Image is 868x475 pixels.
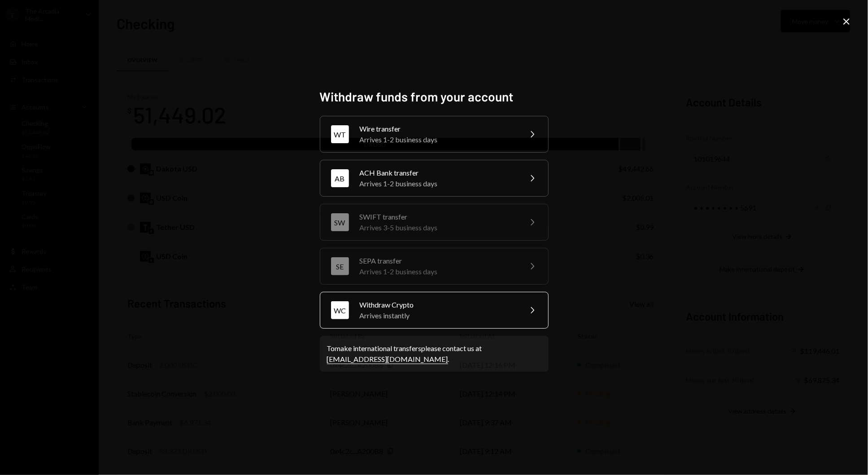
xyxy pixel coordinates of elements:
[320,204,549,241] button: SWSWIFT transferArrives 3-5 business days
[360,134,516,145] div: Arrives 1-2 business days
[331,169,349,187] div: AB
[360,123,516,134] div: Wire transfer
[327,355,448,364] a: [EMAIL_ADDRESS][DOMAIN_NAME]
[360,167,516,178] div: ACH Bank transfer
[320,292,549,329] button: WCWithdraw CryptoArrives instantly
[320,116,549,153] button: WTWire transferArrives 1-2 business days
[360,255,516,266] div: SEPA transfer
[331,301,349,319] div: WC
[320,160,549,197] button: ABACH Bank transferArrives 1-2 business days
[320,88,549,106] h2: Withdraw funds from your account
[360,178,516,189] div: Arrives 1-2 business days
[360,211,516,222] div: SWIFT transfer
[360,310,516,321] div: Arrives instantly
[360,266,516,277] div: Arrives 1-2 business days
[320,248,549,285] button: SESEPA transferArrives 1-2 business days
[331,257,349,275] div: SE
[360,299,516,310] div: Withdraw Crypto
[360,222,516,233] div: Arrives 3-5 business days
[327,343,541,365] div: To make international transfers please contact us at .
[331,125,349,143] div: WT
[331,213,349,231] div: SW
